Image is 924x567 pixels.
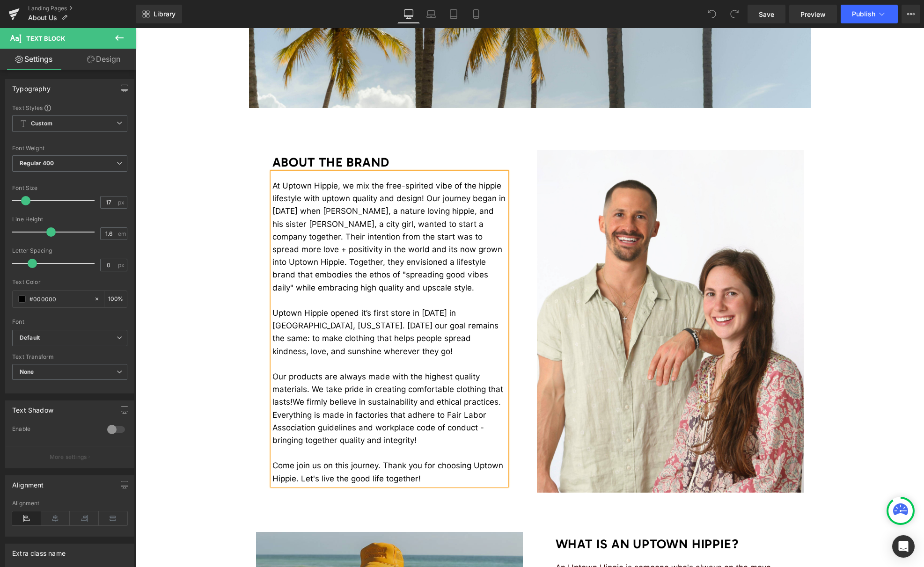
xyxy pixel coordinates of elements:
div: Typography [12,80,51,93]
p: Uptown Hippie opened it’s first store in [DATE] in [GEOGRAPHIC_DATA], [US_STATE]. [DATE] our goal... [137,279,371,330]
p: At Uptown Hippie, we mix the free-spirited vibe of the hippie lifestyle with uptown quality and d... [137,152,371,266]
p: Our products are always made with the highest quality materials. We take pride in creating comfor... [137,342,371,419]
div: Extra class name [12,544,66,557]
h2: ABOUT THE BRAND [137,124,371,145]
input: Color [29,294,89,304]
span: Library [154,10,176,18]
span: About Us [28,14,57,22]
a: Preview [789,5,837,23]
button: Redo [725,5,744,23]
a: Design [70,49,138,70]
a: Laptop [420,5,442,23]
a: New Library [136,5,182,23]
span: We firmly believe in sustainability and ethical practices. Everything is made in factories that a... [137,369,366,417]
div: Letter Spacing [12,247,127,254]
span: Save [759,9,774,19]
button: Undo [703,5,721,23]
span: em [118,231,126,237]
b: Regular 400 [20,160,54,167]
span: Preview [800,9,826,19]
div: Font Weight [12,145,127,152]
div: % [104,291,127,307]
div: Text Color [12,279,127,285]
span: px [118,199,126,205]
div: Alignment [12,500,127,507]
div: Line Height [12,216,127,223]
div: Text Styles [12,104,127,111]
span: px [118,262,126,268]
div: Font [12,319,127,325]
div: Font Size [12,185,127,191]
p: Come join us on this journey. Thank you for choosing Uptown Hippie. Let's live the good life toge... [137,431,371,457]
a: Desktop [397,5,420,23]
span: Publish [852,10,875,18]
div: Text Transform [12,354,127,360]
div: Open Intercom Messenger [892,535,915,558]
b: Custom [31,120,52,128]
i: Default [20,334,40,342]
button: More [902,5,920,23]
a: Tablet [442,5,465,23]
span: Text Block [26,35,65,42]
a: Mobile [465,5,487,23]
a: Landing Pages [28,5,136,12]
div: Text Shadow [12,401,53,414]
p: More settings [50,453,87,461]
div: Alignment [12,476,44,489]
button: Publish [841,5,898,23]
div: Enable [12,425,98,435]
b: None [20,368,34,375]
button: More settings [6,446,134,468]
h2: WhaT IS AN UPTOWN HIPPIE? [420,506,650,526]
